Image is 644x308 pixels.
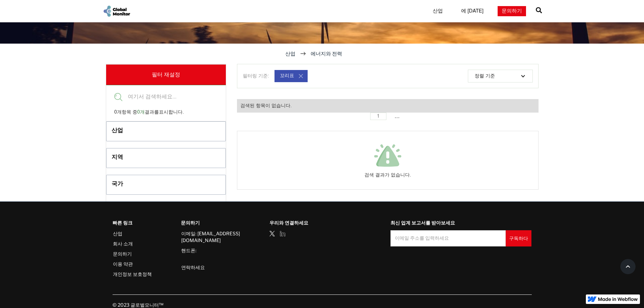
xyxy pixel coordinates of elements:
img: 닫기 아이콘 [297,72,305,80]
a: 핸드폰: [181,247,196,254]
font: 0개 [137,110,145,115]
a: 이메일: [EMAIL_ADDRESS][DOMAIN_NAME] [181,230,247,244]
a: 1 [370,113,386,120]
a: 산업 [113,230,152,237]
a: 집 [102,5,131,18]
input: 여기서 검색하세요... [106,91,226,103]
font: 산업 [113,231,122,236]
font: 빠른 링크 [113,220,133,226]
font: 문의하기 [113,251,132,257]
input: 이메일 주소를 입력하세요 [390,230,506,246]
img: Webflow로 제작 [598,297,638,301]
a: 국가 [106,175,226,194]
font: 산업 [433,8,443,14]
div: 정렬 기준 [468,70,533,82]
font: 결과를 [145,110,159,115]
font: 연락하세요 [181,264,205,270]
form: 데모 요청 [390,230,531,246]
a: 에 [DATE] [457,8,487,15]
font: 이용 약관 [113,261,133,267]
font: 에너지와 전력 [311,51,342,57]
a:  [536,4,542,18]
a: 산업 [106,122,226,141]
font: 1 [377,114,380,119]
font: 회사 소개 [113,241,133,246]
a: 회사 소개 [113,240,152,247]
a: 필터 재설정 [106,65,226,85]
font: 검색 결과가 없습니다. [364,173,411,177]
a: 연락하세요 [181,257,205,271]
font: 산업 [112,126,123,134]
font: 꼬리표 [280,74,294,78]
font: 개인정보 보호정책 [113,271,152,277]
font:  [536,7,542,13]
font: . [183,110,184,115]
input: 구독하다 [506,230,531,246]
font: 문의하기 [181,220,200,226]
font: 에 [DATE] [461,8,483,14]
font: 필터링 기준: [243,74,269,78]
a: 지역 [106,148,226,167]
font: 최신 업계 보고서를 받아보세요 [390,220,455,226]
font: 산업 [285,51,295,57]
font: 항목 중 [122,110,137,115]
font: 표시합니다 [159,110,183,115]
a: 문의하기 [498,6,526,16]
font: 우리와 연결하세요 [269,220,308,226]
font: ... [395,113,400,119]
font: 국가 [112,180,123,188]
font: 정렬 기준 [475,74,495,78]
a: 문의하기 [113,251,152,257]
a: 이용 약관 [113,261,152,267]
font: 0개 [114,110,122,115]
a: 개인정보 보호정책 [113,271,152,278]
font: © 2023 글로벌모니터™ [113,302,163,308]
font: 필터 재설정 [152,71,180,78]
a: 산업 [429,8,447,15]
div: 목록 [237,113,538,120]
font: 문의하기 [502,8,522,14]
font: 이메일: [EMAIL_ADDRESS][DOMAIN_NAME] [181,231,240,243]
font: 검색된 항목이 없습니다. [240,103,292,108]
font: 지역 [112,153,123,161]
font: 핸드폰: [181,247,196,253]
a: 산업 [285,50,295,57]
